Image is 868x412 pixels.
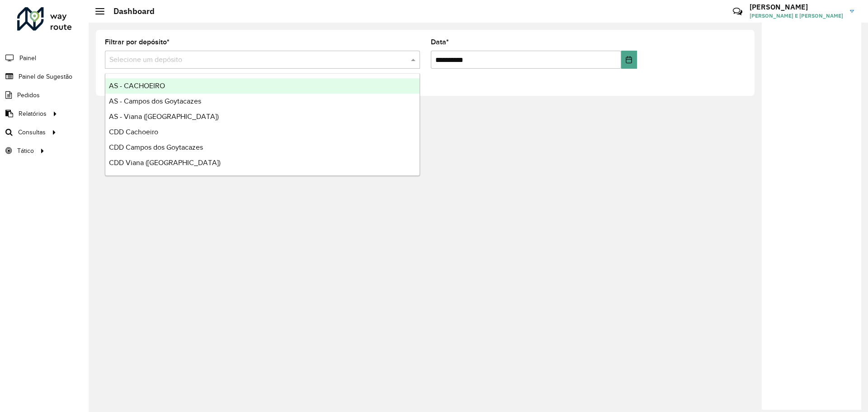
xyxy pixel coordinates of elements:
[621,51,637,69] button: Choose Date
[431,37,449,47] label: Data
[105,37,170,47] label: Filtrar por depósito
[17,146,34,156] span: Tático
[109,143,203,151] span: CDD Campos dos Goytacazes
[19,109,47,118] span: Relatórios
[109,113,219,120] span: AS - Viana ([GEOGRAPHIC_DATA])
[109,159,221,166] span: CDD Viana ([GEOGRAPHIC_DATA])
[109,82,165,90] span: AS - CACHOEIRO
[104,6,155,16] h2: Dashboard
[750,3,843,11] h3: [PERSON_NAME]
[109,97,201,105] span: AS - Campos dos Goytacazes
[750,12,843,20] span: [PERSON_NAME] E [PERSON_NAME]
[19,72,72,81] span: Painel de Sugestão
[105,73,420,176] ng-dropdown-panel: Options list
[17,90,40,100] span: Pedidos
[728,2,747,21] a: Contato Rápido
[109,128,158,136] span: CDD Cachoeiro
[19,53,36,63] span: Painel
[18,128,46,137] span: Consultas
